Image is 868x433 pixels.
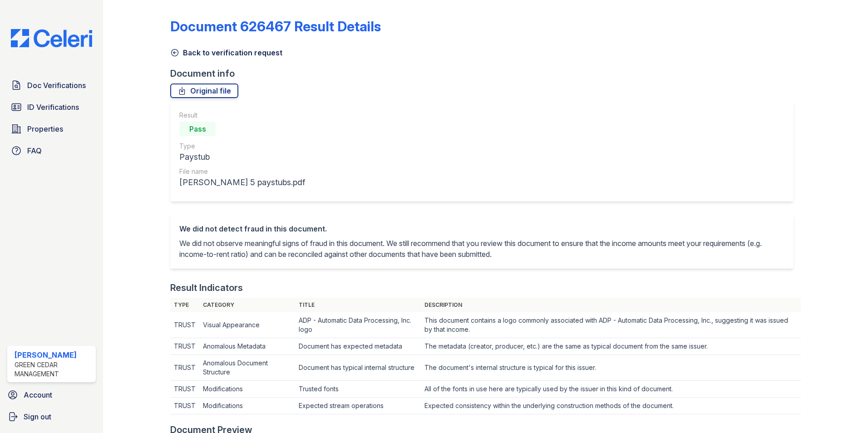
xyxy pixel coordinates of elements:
span: ID Verifications [27,102,79,113]
td: The metadata (creator, producer, etc.) are the same as typical document from the same issuer. [421,338,801,355]
a: Original file [170,84,238,98]
a: Account [4,386,99,404]
img: CE_Logo_Blue-a8612792a0a2168367f1c8372b55b34899dd931a85d93a1a3d3e32e68fde9ad4.png [4,29,99,47]
th: Description [421,298,801,312]
a: FAQ [7,142,96,160]
td: The document's internal structure is typical for this issuer. [421,355,801,381]
a: Sign out [4,408,99,426]
a: Doc Verifications [7,76,96,94]
td: TRUST [170,355,199,381]
td: TRUST [170,338,199,355]
span: Account [24,389,52,400]
div: Document info [170,67,801,80]
div: File name [179,167,305,176]
td: TRUST [170,398,199,414]
a: Document 626467 Result Details [170,18,381,34]
td: Anomalous Metadata [199,338,295,355]
a: ID Verifications [7,98,96,116]
td: Expected stream operations [295,398,421,414]
div: [PERSON_NAME] [15,349,92,360]
td: Expected consistency within the underlying construction methods of the document. [421,398,801,414]
div: Type [179,142,305,151]
td: TRUST [170,312,199,338]
th: Type [170,298,199,312]
span: Properties [27,123,63,134]
a: Properties [7,120,96,138]
td: Modifications [199,381,295,398]
span: Sign out [24,411,51,422]
div: [PERSON_NAME] 5 paystubs.pdf [179,176,305,189]
th: Category [199,298,295,312]
td: Anomalous Document Structure [199,355,295,381]
th: Title [295,298,421,312]
td: This document contains a logo commonly associated with ADP - Automatic Data Processing, Inc., sug... [421,312,801,338]
span: FAQ [27,145,42,156]
td: Document has typical internal structure [295,355,421,381]
div: Green Cedar Management [15,360,92,379]
td: ADP - Automatic Data Processing, Inc. logo [295,312,421,338]
a: Back to verification request [170,47,282,58]
div: We did not detect fraud in this document. [179,223,784,234]
div: Pass [179,122,216,136]
td: Trusted fonts [295,381,421,398]
div: Result Indicators [170,281,243,294]
td: All of the fonts in use here are typically used by the issuer in this kind of document. [421,381,801,398]
p: We did not observe meaningful signs of fraud in this document. We still recommend that you review... [179,238,784,260]
div: Paystub [179,151,305,163]
td: TRUST [170,381,199,398]
span: Doc Verifications [27,80,86,91]
td: Document has expected metadata [295,338,421,355]
td: Visual Appearance [199,312,295,338]
div: Result [179,111,305,120]
td: Modifications [199,398,295,414]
